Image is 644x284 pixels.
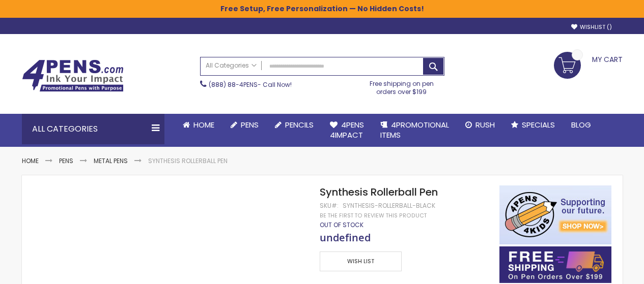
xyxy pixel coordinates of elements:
div: Synthesis-Rollerball-Black [343,202,435,210]
span: Out of stock [320,220,363,229]
img: 4Pens Custom Pens and Promotional Products [22,59,124,92]
a: (888) 88-4PENS [209,80,258,89]
div: All Categories [22,114,164,144]
a: Wishlist [571,23,612,31]
span: - Call Now! [209,80,292,89]
a: Metal Pens [94,156,128,165]
span: Home [193,119,214,130]
a: Pens [222,114,267,136]
a: Pencils [267,114,322,136]
div: Availability [320,221,363,229]
a: Rush [457,114,503,136]
a: Wish List [320,251,404,271]
a: Home [175,114,222,136]
a: Specials [503,114,563,136]
div: Free shipping on pen orders over $199 [359,76,444,96]
span: Wish List [320,251,401,271]
img: Free shipping on orders over $199 [499,246,611,283]
span: 4Pens 4impact [330,119,364,140]
strong: SKU [320,201,339,210]
img: 4pens 4 kids [499,185,611,244]
span: Synthesis Rollerball Pen [320,185,438,199]
a: Blog [563,114,599,136]
span: Pencils [285,119,314,130]
span: undefined [320,231,371,244]
a: All Categories [201,57,262,74]
a: 4Pens4impact [322,114,372,147]
a: Home [22,156,39,165]
span: Rush [475,119,495,130]
span: Blog [571,119,591,130]
a: 4PROMOTIONALITEMS [372,114,457,147]
li: Synthesis Rollerball Pen [148,157,228,165]
a: Pens [59,156,73,165]
span: All Categories [206,61,257,70]
a: Be the first to review this product [320,212,427,219]
span: 4PROMOTIONAL ITEMS [380,119,449,140]
span: Specials [522,119,555,130]
span: Pens [241,119,259,130]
